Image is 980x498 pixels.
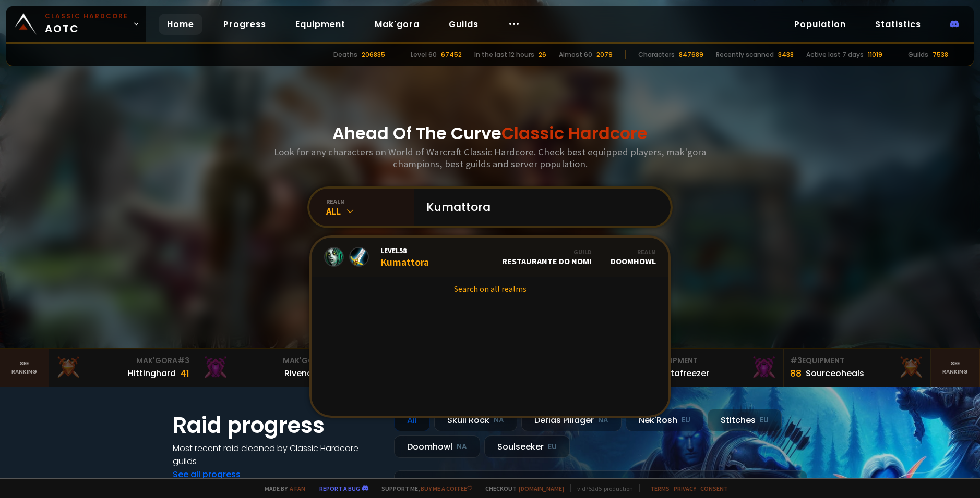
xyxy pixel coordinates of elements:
div: Equipment [790,355,924,366]
a: Privacy [674,484,696,492]
div: Recently scanned [716,50,774,59]
div: In the last 12 hours [474,50,534,59]
div: Characters [638,50,675,59]
small: NA [494,415,504,426]
span: Support me, [375,484,472,492]
div: Level 60 [411,50,437,59]
a: Statistics [867,14,929,35]
input: Search a character... [420,189,658,226]
a: Terms [650,484,670,492]
h1: Raid progress [173,409,381,442]
div: Guilds [908,50,928,59]
a: Mak'gora [366,14,428,35]
div: Mak'Gora [55,355,189,366]
div: All [326,205,414,217]
a: Mak'Gora#3Hittinghard41 [49,349,196,387]
a: Search on all realms [312,277,668,300]
small: EU [682,415,690,426]
div: 41 [180,366,189,380]
div: 2079 [596,50,613,59]
span: v. d752d5 - production [570,484,633,492]
div: 7538 [933,50,948,59]
h1: Ahead Of The Curve [332,121,648,146]
div: realm [326,197,414,205]
div: 67452 [441,50,462,59]
a: Seeranking [931,349,980,387]
div: 847689 [679,50,703,59]
div: Equipment [643,355,778,366]
div: Doomhowl [611,248,656,266]
div: Defias Pillager [521,409,622,431]
div: Mak'Gora [202,355,337,366]
a: Population [786,14,854,35]
small: NA [598,415,608,426]
a: [DOMAIN_NAME] [519,484,564,492]
div: Nek'Rosh [626,409,703,431]
h3: Look for any characters on World of Warcraft Classic Hardcore. Check best equipped players, mak'g... [270,146,710,170]
div: Realm [611,248,656,256]
div: Stitches [708,409,782,431]
span: # 3 [177,355,189,366]
div: Rivench [284,367,317,380]
div: 26 [539,50,546,59]
div: Skull Rock [434,409,517,431]
div: Restaurante do Nomi [502,248,592,266]
div: Doomhowl [394,435,480,458]
a: [DATE]zgpetri on godDefias Pillager8 /90 [394,470,807,498]
div: Soulseeker [484,435,570,458]
small: EU [760,415,769,426]
span: AOTC [45,11,128,36]
small: EU [548,442,557,452]
div: Deaths [333,50,357,59]
div: Kumattora [380,246,429,268]
a: Level58KumattoraGuildRestaurante do NomiRealmDoomhowl [312,238,668,277]
span: # 3 [790,355,802,366]
a: Progress [215,14,274,35]
a: #2Equipment88Notafreezer [637,349,784,387]
div: 206835 [362,50,385,59]
div: Sourceoheals [806,367,864,380]
a: #3Equipment88Sourceoheals [784,349,931,387]
div: All [394,409,430,431]
h4: Most recent raid cleaned by Classic Hardcore guilds [173,442,381,468]
span: Checkout [479,484,564,492]
span: Classic Hardcore [501,121,648,145]
a: Buy me a coffee [421,484,472,492]
div: Guild [502,248,592,256]
div: Hittinghard [128,367,176,380]
div: Active last 7 days [806,50,864,59]
div: 88 [790,366,802,380]
a: See all progress [173,468,241,480]
small: NA [457,442,467,452]
a: Home [159,14,202,35]
a: Classic HardcoreAOTC [6,6,146,42]
div: Almost 60 [559,50,592,59]
a: Mak'Gora#2Rivench100 [196,349,343,387]
div: 11019 [868,50,882,59]
a: Guilds [440,14,487,35]
div: Notafreezer [659,367,709,380]
a: a fan [290,484,305,492]
span: Made by [258,484,305,492]
a: Report a bug [319,484,360,492]
a: Consent [700,484,728,492]
small: Classic Hardcore [45,11,128,21]
a: Equipment [287,14,354,35]
span: Level 58 [380,246,429,255]
div: 3438 [778,50,794,59]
